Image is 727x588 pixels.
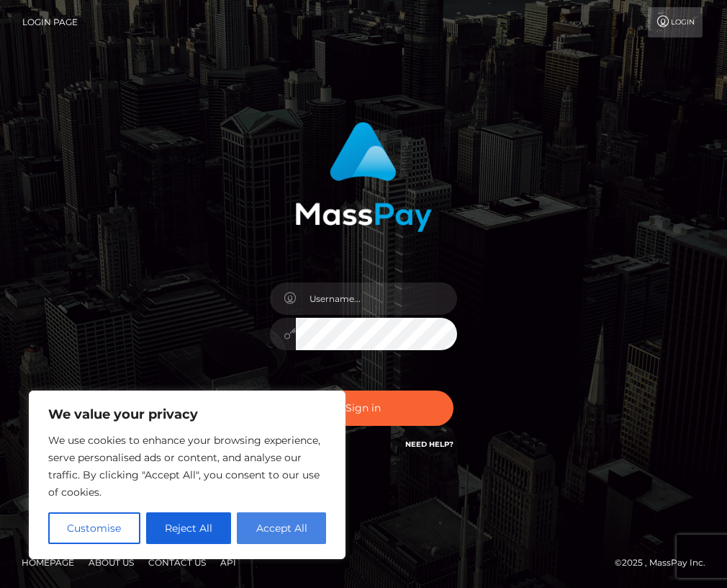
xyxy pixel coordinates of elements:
[143,551,212,574] a: Contact Us
[22,7,78,37] a: Login Page
[648,7,703,37] a: Login
[83,551,140,574] a: About Us
[16,551,80,574] a: Homepage
[615,555,716,571] div: © 2025 , MassPay Inc.
[48,432,326,501] p: We use cookies to enhance your browsing experience, serve personalised ads or content, and analys...
[215,551,242,574] a: API
[29,391,346,559] div: We value your privacy
[48,512,140,544] button: Customise
[146,512,232,544] button: Reject All
[296,282,457,315] input: Username...
[274,391,453,426] button: Sign in
[295,122,432,232] img: MassPay Login
[48,406,326,423] p: We value your privacy
[237,512,326,544] button: Accept All
[405,440,453,449] a: Need Help?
